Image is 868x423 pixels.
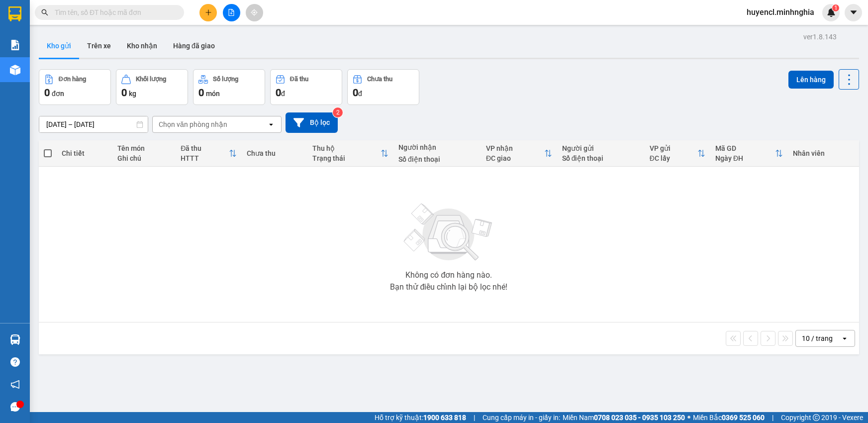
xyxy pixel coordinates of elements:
[281,90,285,98] span: đ
[482,412,560,423] span: Cung cấp máy in - giấy in:
[398,143,476,151] div: Người nhận
[52,90,64,98] span: đơn
[390,283,507,291] div: Bạn thử điều chỉnh lại bộ lọc nhé!
[353,87,358,99] span: 0
[474,412,475,423] span: |
[10,380,20,389] span: notification
[117,144,171,152] div: Tên món
[10,402,20,412] span: message
[739,6,822,18] span: huyencl.minhnghia
[650,154,697,162] div: ĐC lấy
[710,140,788,167] th: Toggle SortBy
[802,333,833,343] div: 10 / trang
[312,154,381,162] div: Trạng thái
[845,4,862,21] button: caret-down
[205,9,212,16] span: plus
[246,4,263,21] button: aim
[398,155,476,163] div: Số điện thoại
[62,149,107,157] div: Chi tiết
[8,6,21,21] img: logo-vxr
[55,7,172,18] input: Tìm tên, số ĐT hoặc mã đơn
[193,69,265,105] button: Số lượng0món
[116,69,188,105] button: Khối lượng0kg
[486,154,544,162] div: ĐC giao
[181,144,229,152] div: Đã thu
[228,9,235,16] span: file-add
[563,412,685,423] span: Miền Nam
[39,34,79,58] button: Kho gửi
[333,107,343,117] sup: 2
[276,87,281,99] span: 0
[399,198,498,267] img: svg+xml;base64,PHN2ZyBjbGFzcz0ibGlzdC1wbHVnX19zdmciIHhtbG5zPSJodHRwOi8vd3d3LnczLm9yZy8yMDAwL3N2Zy...
[290,76,308,83] div: Đã thu
[39,69,111,105] button: Đơn hàng0đơn
[849,8,858,17] span: caret-down
[159,119,227,129] div: Chọn văn phòng nhận
[286,112,338,133] button: Bộ lọc
[405,271,492,279] div: Không có đơn hàng nào.
[832,4,839,11] sup: 1
[119,34,165,58] button: Kho nhận
[793,149,854,157] div: Nhân viên
[223,4,240,21] button: file-add
[562,144,640,152] div: Người gửi
[715,144,775,152] div: Mã GD
[312,144,381,152] div: Thu hộ
[176,140,242,167] th: Toggle SortBy
[650,144,697,152] div: VP gửi
[44,87,50,99] span: 0
[198,87,204,99] span: 0
[827,8,836,17] img: icon-new-feature
[181,154,229,162] div: HTTT
[165,34,223,58] button: Hàng đã giao
[841,334,849,342] svg: open
[486,144,544,152] div: VP nhận
[772,412,773,423] span: |
[10,65,20,75] img: warehouse-icon
[41,9,48,16] span: search
[251,9,258,16] span: aim
[347,69,419,105] button: Chưa thu0đ
[213,76,238,83] div: Số lượng
[270,69,342,105] button: Đã thu0đ
[693,412,765,423] span: Miền Bắc
[687,416,690,420] span: ⚪️
[79,34,119,58] button: Trên xe
[423,414,466,422] strong: 1900 633 818
[594,414,685,422] strong: 0708 023 035 - 0935 103 250
[10,334,20,345] img: warehouse-icon
[10,357,20,367] span: question-circle
[121,87,127,99] span: 0
[562,154,640,162] div: Số điện thoại
[59,76,86,83] div: Đơn hàng
[10,40,20,50] img: solution-icon
[715,154,775,162] div: Ngày ĐH
[834,4,837,11] span: 1
[803,31,837,42] div: ver 1.8.143
[267,120,275,128] svg: open
[375,412,466,423] span: Hỗ trợ kỹ thuật:
[117,154,171,162] div: Ghi chú
[788,71,834,89] button: Lên hàng
[481,140,557,167] th: Toggle SortBy
[247,149,302,157] div: Chưa thu
[39,116,148,132] input: Select a date range.
[645,140,710,167] th: Toggle SortBy
[358,90,362,98] span: đ
[307,140,393,167] th: Toggle SortBy
[813,414,820,421] span: copyright
[722,414,765,422] strong: 0369 525 060
[129,90,136,98] span: kg
[367,76,392,83] div: Chưa thu
[206,90,220,98] span: món
[199,4,217,21] button: plus
[136,76,166,83] div: Khối lượng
